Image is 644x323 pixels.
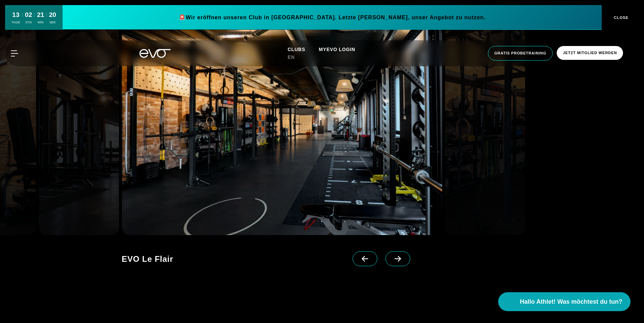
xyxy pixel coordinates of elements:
button: Hallo Athlet! Was möchtest du tun? [498,292,630,311]
div: SEK [49,20,56,25]
img: evofitness [445,27,525,235]
span: Jetzt Mitglied werden [563,50,617,56]
div: MIN [37,20,44,25]
span: Hallo Athlet! Was möchtest du tun? [520,298,622,305]
div: TAGE [12,20,20,25]
a: Clubs [288,46,319,52]
span: Clubs [288,47,305,52]
a: MYEVO LOGIN [319,47,355,52]
img: evofitness [121,27,442,235]
span: Gratis Probetraining [494,50,547,56]
span: CLOSE [612,15,629,20]
div: 21 [37,10,44,20]
button: CLOSE [602,5,639,30]
div: STD [25,20,32,25]
div: : [46,11,47,29]
a: Gratis Probetraining [486,46,555,61]
div: 02 [25,10,32,20]
div: 20 [49,10,56,20]
div: : [34,11,35,29]
img: evofitness [39,27,119,235]
div: : [22,11,23,29]
a: en [288,54,303,60]
a: Jetzt Mitglied werden [555,46,625,61]
span: en [288,54,295,60]
div: 13 [12,10,20,20]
